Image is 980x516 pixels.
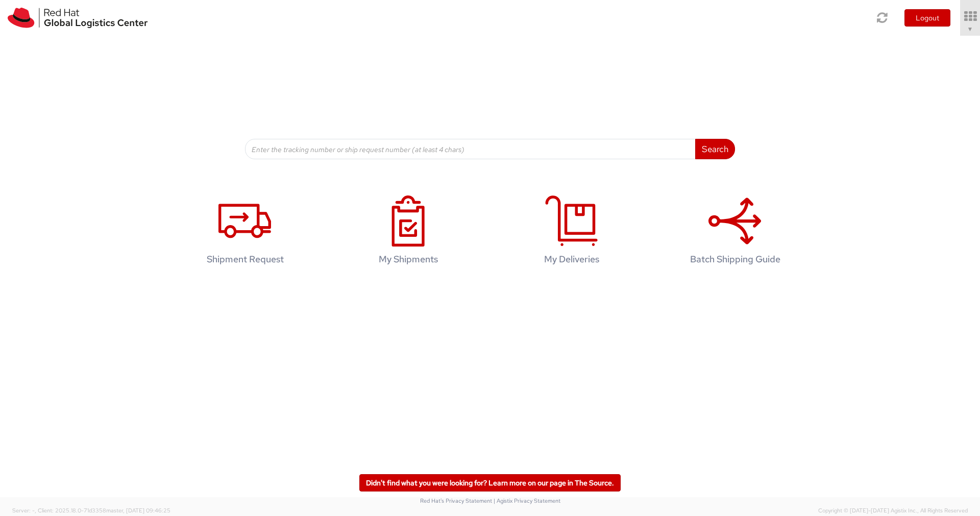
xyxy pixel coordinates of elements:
[12,507,36,514] span: Server: -
[904,9,950,27] button: Logout
[359,474,621,492] a: Didn't find what you were looking for? Learn more on our page in The Source.
[38,507,170,514] span: Client: 2025.18.0-71d3358
[420,497,492,504] a: Red Hat's Privacy Statement
[818,507,968,515] span: Copyright © [DATE]-[DATE] Agistix Inc., All Rights Reserved
[179,254,311,264] h4: Shipment Request
[168,185,322,280] a: Shipment Request
[342,254,474,264] h4: My Shipments
[494,497,560,504] a: | Agistix Privacy Statement
[669,254,801,264] h4: Batch Shipping Guide
[8,8,148,28] img: rh-logistics-00dfa346123c4ec078e1.svg
[695,139,735,159] button: Search
[506,254,638,264] h4: My Deliveries
[245,139,696,159] input: Enter the tracking number or ship request number (at least 4 chars)
[658,185,812,280] a: Batch Shipping Guide
[332,185,485,280] a: My Shipments
[967,25,973,33] span: ▼
[35,507,36,514] span: ,
[495,185,648,280] a: My Deliveries
[106,507,170,514] span: master, [DATE] 09:46:25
